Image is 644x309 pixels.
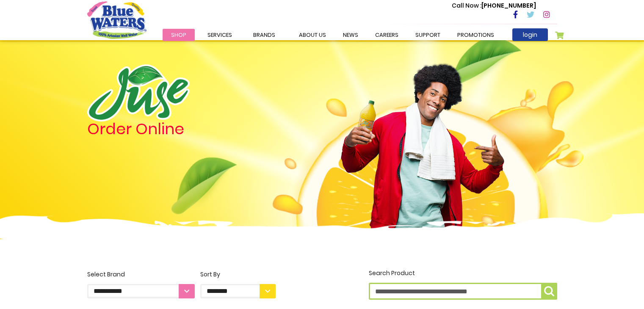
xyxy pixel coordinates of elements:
[171,31,186,39] span: Shop
[290,29,334,41] a: about us
[541,283,557,300] button: Search Product
[200,270,276,279] div: Sort By
[207,31,232,39] span: Services
[544,286,554,296] img: search-icon.png
[87,121,276,137] h4: Order Online
[87,270,195,298] label: Select Brand
[340,49,505,230] img: man.png
[449,29,503,41] a: Promotions
[87,64,190,121] img: logo
[407,29,449,41] a: support
[369,269,557,300] label: Search Product
[512,28,548,41] a: login
[253,31,275,39] span: Brands
[452,1,481,10] span: Call Now :
[334,29,367,41] a: News
[87,1,146,39] a: store logo
[87,284,195,298] select: Select Brand
[452,1,536,10] p: [PHONE_NUMBER]
[369,283,557,300] input: Search Product
[367,29,407,41] a: careers
[200,284,276,298] select: Sort By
